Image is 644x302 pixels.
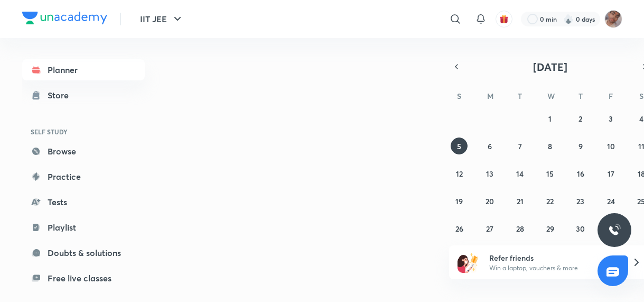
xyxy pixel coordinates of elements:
[542,138,558,154] button: October 8, 2025
[22,59,145,80] a: Planner
[481,138,498,154] button: October 6, 2025
[134,8,190,30] button: IIT JEE
[486,169,493,179] abbr: October 13, 2025
[22,12,107,27] a: Company Logo
[457,141,461,151] abbr: October 5, 2025
[451,193,468,209] button: October 19, 2025
[548,114,552,124] abbr: October 1, 2025
[511,138,528,154] button: October 7, 2025
[511,165,528,182] button: October 14, 2025
[609,91,613,101] abbr: Friday
[578,114,582,124] abbr: October 2, 2025
[572,193,589,209] button: October 23, 2025
[22,12,107,24] img: Company Logo
[516,224,524,234] abbr: October 28, 2025
[602,138,619,154] button: October 10, 2025
[542,110,558,127] button: October 1, 2025
[455,196,463,206] abbr: October 19, 2025
[602,193,619,209] button: October 24, 2025
[607,196,615,206] abbr: October 24, 2025
[487,91,493,101] abbr: Monday
[518,141,522,151] abbr: October 7, 2025
[464,59,637,74] button: [DATE]
[22,166,145,187] a: Practice
[499,14,509,24] img: avatar
[22,191,145,213] a: Tests
[22,217,145,238] a: Playlist
[457,91,461,101] abbr: Sunday
[542,165,558,182] button: October 15, 2025
[608,169,614,179] abbr: October 17, 2025
[542,193,558,209] button: October 22, 2025
[516,169,524,179] abbr: October 14, 2025
[517,196,524,206] abbr: October 21, 2025
[22,242,145,263] a: Doubts & solutions
[22,268,145,289] a: Free live classes
[572,110,589,127] button: October 2, 2025
[451,165,468,182] button: October 12, 2025
[22,85,145,106] a: Store
[639,114,643,124] abbr: October 4, 2025
[602,110,619,127] button: October 3, 2025
[578,141,583,151] abbr: October 9, 2025
[607,141,615,151] abbr: October 10, 2025
[22,123,145,141] h6: SELF STUDY
[602,165,619,182] button: October 17, 2025
[609,114,613,124] abbr: October 3, 2025
[608,224,621,236] img: ttu
[578,91,583,101] abbr: Thursday
[481,193,498,209] button: October 20, 2025
[546,169,554,179] abbr: October 15, 2025
[547,91,555,101] abbr: Wednesday
[511,193,528,209] button: October 21, 2025
[496,11,512,28] button: avatar
[639,91,643,101] abbr: Saturday
[488,141,492,151] abbr: October 6, 2025
[481,220,498,237] button: October 27, 2025
[546,196,554,206] abbr: October 22, 2025
[572,165,589,182] button: October 16, 2025
[486,196,494,206] abbr: October 20, 2025
[518,91,522,101] abbr: Tuesday
[563,14,574,24] img: streak
[576,224,585,234] abbr: October 30, 2025
[456,169,463,179] abbr: October 12, 2025
[546,224,554,234] abbr: October 29, 2025
[572,220,589,237] button: October 30, 2025
[511,220,528,237] button: October 28, 2025
[481,165,498,182] button: October 13, 2025
[533,60,567,74] span: [DATE]
[22,141,145,162] a: Browse
[489,263,619,273] p: Win a laptop, vouchers & more
[548,141,552,151] abbr: October 8, 2025
[48,89,75,102] div: Store
[455,224,463,234] abbr: October 26, 2025
[451,220,468,237] button: October 26, 2025
[542,220,558,237] button: October 29, 2025
[604,10,622,28] img: Rahul 2026
[486,224,493,234] abbr: October 27, 2025
[572,138,589,154] button: October 9, 2025
[451,138,468,154] button: October 5, 2025
[458,252,479,273] img: referral
[576,196,584,206] abbr: October 23, 2025
[577,169,584,179] abbr: October 16, 2025
[489,252,619,263] h6: Refer friends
